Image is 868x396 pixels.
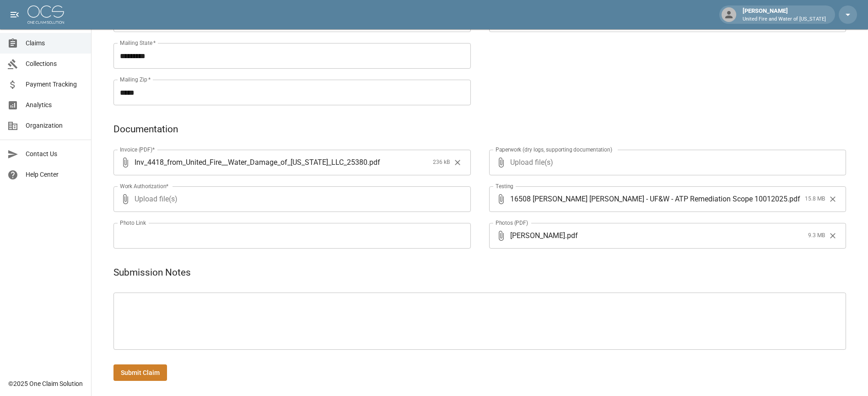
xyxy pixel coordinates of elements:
label: Mailing Zip [120,76,151,83]
span: . pdf [367,157,380,168]
span: Inv_4418_from_United_Fire__Water_Damage_of_[US_STATE]_LLC_25380 [135,157,367,168]
span: Collections [26,59,84,69]
span: 236 kB [433,158,450,167]
label: Invoice (PDF)* [120,146,155,153]
label: Work Authorization* [120,182,169,190]
button: Submit Claim [113,364,167,381]
span: Claims [26,38,84,48]
span: 15.8 MB [805,195,825,204]
p: United Fire and Water of [US_STATE] [743,16,826,23]
label: Testing [496,182,513,190]
label: Photo Link [120,219,146,227]
div: [PERSON_NAME] [739,6,830,23]
span: [PERSON_NAME] [510,230,565,241]
button: open drawer [5,5,24,24]
span: Upload file(s) [135,186,446,212]
span: Upload file(s) [510,150,822,175]
span: Organization [26,121,84,130]
span: Contact Us [26,149,84,159]
label: Paperwork (dry logs, supporting documentation) [496,146,612,153]
span: 9.3 MB [808,231,825,240]
button: Clear [826,192,840,206]
span: Help Center [26,170,84,179]
span: Payment Tracking [26,80,84,89]
span: . pdf [565,230,578,241]
label: Mailing State [120,39,156,47]
span: . pdf [787,194,800,204]
img: ocs-logo-white-transparent.png [27,5,64,24]
button: Clear [826,229,840,243]
div: © 2025 One Claim Solution [8,379,83,388]
span: Analytics [26,100,84,110]
span: 16508 [PERSON_NAME] [PERSON_NAME] - UF&W - ATP Remediation Scope 10012025 [510,194,787,204]
label: Photos (PDF) [496,219,528,227]
button: Clear [451,156,464,169]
